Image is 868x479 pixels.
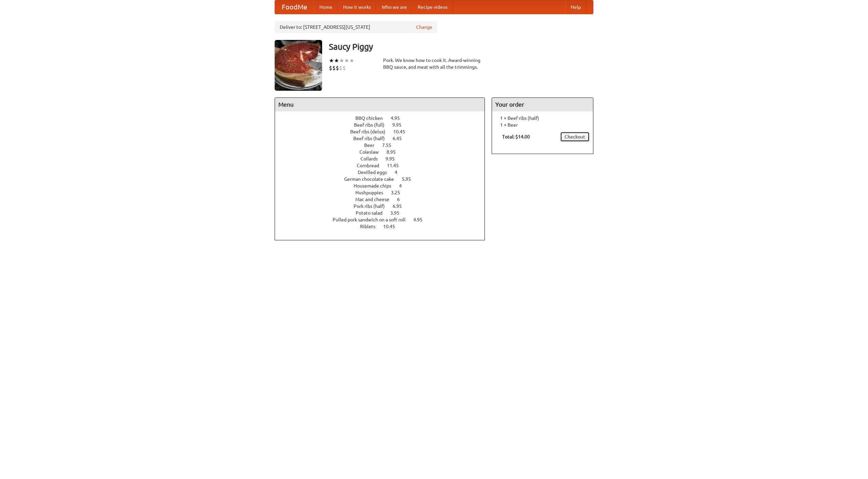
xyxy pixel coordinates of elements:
a: Pulled pork sandwich on a soft roll 4.95 [333,217,435,222]
h3: Saucy Piggy [329,40,593,53]
li: ★ [334,57,339,64]
span: German chocolate cake [344,176,401,182]
span: 3.95 [390,210,406,216]
a: Home [314,0,338,14]
a: Pork ribs (half) 6.95 [354,203,414,209]
span: Coleslaw [359,149,386,155]
a: Beef ribs (half) 6.45 [353,136,414,141]
a: Cornbread 11.45 [357,163,411,168]
span: BBQ chicken [355,115,390,121]
span: Beef ribs (half) [353,136,392,141]
span: 6.45 [393,136,409,141]
div: Deliver to: [STREET_ADDRESS][US_STATE] [275,21,437,33]
span: 4 [399,183,409,189]
a: Housemade chips 4 [354,183,414,189]
a: Hushpuppies 3.25 [355,190,413,195]
a: Checkout [560,132,590,142]
li: $ [329,64,332,72]
h4: Your order [492,98,593,111]
span: 9.95 [392,122,408,128]
h4: Menu [275,98,485,111]
span: Mac and cheese [355,197,396,202]
span: 5.95 [402,176,418,182]
a: Beef ribs (full) 9.95 [354,122,414,128]
li: $ [342,64,346,72]
a: Riblets 10.45 [360,224,408,229]
span: 10.45 [393,129,412,134]
span: Beer [364,143,381,148]
span: Beef ribs (delux) [350,129,392,134]
li: $ [339,64,342,72]
span: Potato salad [356,210,389,216]
a: BBQ chicken 4.95 [355,115,412,121]
a: Mac and cheese 6 [355,197,412,202]
a: Collards 9.95 [360,156,407,161]
span: 9.95 [386,156,401,161]
span: Collards [360,156,384,161]
a: Beef ribs (delux) 10.45 [350,129,418,134]
a: Devilled eggs 4 [358,170,410,175]
span: 6 [397,197,407,202]
span: Cornbread [357,163,386,168]
span: Pulled pork sandwich on a soft roll [333,217,412,222]
li: 1 × Beer [495,122,590,128]
span: 6.95 [393,203,409,209]
a: FoodMe [275,0,314,14]
span: 4 [395,170,404,175]
li: 1 × Beef ribs (half) [495,115,590,122]
div: Pork. We know how to cook it. Award-winning BBQ sauce, and meat with all the trimmings. [383,57,485,70]
li: ★ [329,57,334,64]
li: ★ [339,57,344,64]
span: 3.25 [391,190,407,195]
a: German chocolate cake 5.95 [344,176,423,182]
a: Change [416,24,432,30]
span: 8.95 [387,149,402,155]
li: $ [336,64,339,72]
a: Who we are [376,0,412,14]
li: $ [332,64,336,72]
a: Coleslaw 8.95 [359,149,408,155]
span: Hushpuppies [355,190,390,195]
span: 4.95 [413,217,429,222]
a: Help [565,0,586,14]
span: Riblets [360,224,382,229]
span: Devilled eggs [358,170,394,175]
span: Pork ribs (half) [354,203,392,209]
span: Beef ribs (full) [354,122,391,128]
img: angular.jpg [275,40,322,91]
span: Housemade chips [354,183,398,189]
span: 11.45 [387,163,406,168]
a: How it works [338,0,376,14]
li: ★ [344,57,349,64]
span: 4.95 [391,115,407,121]
b: Total: $14.00 [502,134,530,139]
span: 10.45 [383,224,402,229]
a: Recipe videos [412,0,453,14]
a: Beer 7.55 [364,143,404,148]
li: ★ [349,57,354,64]
a: Potato salad 3.95 [356,210,412,216]
span: 7.55 [382,143,398,148]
